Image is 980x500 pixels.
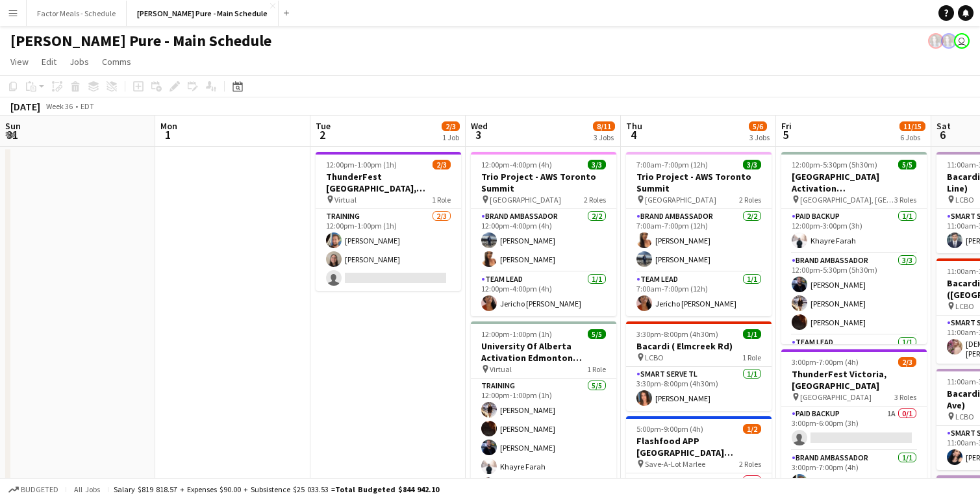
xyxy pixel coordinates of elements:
[36,53,62,70] a: Edit
[781,406,927,451] app-card-role: Paid Backup1A0/13:00pm-6:00pm (3h)
[894,392,916,402] span: 3 Roles
[781,152,927,344] app-job-card: 12:00pm-5:30pm (5h30m)5/5[GEOGRAPHIC_DATA] Activation [GEOGRAPHIC_DATA] [GEOGRAPHIC_DATA], [GEOGR...
[127,1,279,26] button: [PERSON_NAME] Pure - Main Schedule
[587,364,606,374] span: 1 Role
[742,353,761,362] span: 1 Role
[432,195,451,205] span: 1 Role
[471,209,616,272] app-card-role: Brand Ambassador2/212:00pm-4:00pm (4h)[PERSON_NAME][PERSON_NAME]
[158,127,177,142] span: 1
[636,160,708,169] span: 7:00am-7:00pm (12h)
[749,132,770,142] div: 3 Jobs
[316,120,331,132] span: Tue
[792,160,877,169] span: 12:00pm-5:30pm (5h30m)
[636,329,718,339] span: 3:30pm-8:00pm (4h30m)
[743,424,761,434] span: 1/2
[71,484,103,494] span: All jobs
[743,329,761,339] span: 1/1
[69,56,89,68] span: Jobs
[490,195,561,205] span: [GEOGRAPHIC_DATA]
[593,121,615,131] span: 8/11
[935,127,951,142] span: 6
[898,357,916,367] span: 2/3
[326,160,397,169] span: 12:00pm-1:00pm (1h)
[316,152,461,291] app-job-card: 12:00pm-1:00pm (1h)2/3ThunderFest [GEOGRAPHIC_DATA], [GEOGRAPHIC_DATA] Training Virtual1 RoleTrai...
[626,152,772,316] app-job-card: 7:00am-7:00pm (12h)3/3Trio Project - AWS Toronto Summit [GEOGRAPHIC_DATA]2 RolesBrand Ambassador2...
[471,379,616,498] app-card-role: Training5/512:00pm-1:00pm (1h)[PERSON_NAME][PERSON_NAME][PERSON_NAME]Khayre Farah[PERSON_NAME]
[316,209,461,291] app-card-role: Training2/312:00pm-1:00pm (1h)[PERSON_NAME][PERSON_NAME]
[334,195,357,205] span: Virtual
[471,340,616,364] h3: University Of Alberta Activation Edmonton Training
[781,368,927,392] h3: ThunderFest Victoria, [GEOGRAPHIC_DATA]
[792,357,859,367] span: 3:00pm-7:00pm (4h)
[43,101,75,111] span: Week 36
[481,329,552,339] span: 12:00pm-1:00pm (1h)
[6,482,60,497] button: Budgeted
[471,272,616,316] app-card-role: Team Lead1/112:00pm-4:00pm (4h)Jericho [PERSON_NAME]
[5,120,21,132] span: Sun
[10,100,40,113] div: [DATE]
[3,127,21,142] span: 31
[469,127,488,142] span: 3
[314,127,331,142] span: 2
[114,484,439,494] div: Salary $819 818.57 + Expenses $90.00 + Subsistence $25 033.53 =
[490,364,512,374] span: Virtual
[5,53,34,70] a: View
[471,321,616,498] app-job-card: 12:00pm-1:00pm (1h)5/5University Of Alberta Activation Edmonton Training Virtual1 RoleTraining5/5...
[626,209,772,272] app-card-role: Brand Ambassador2/27:00am-7:00pm (12h)[PERSON_NAME][PERSON_NAME]
[645,195,716,205] span: [GEOGRAPHIC_DATA]
[781,120,792,132] span: Fri
[594,132,614,142] div: 3 Jobs
[626,340,772,352] h3: Bacardi ( Elmcreek Rd)
[10,56,29,68] span: View
[27,1,127,26] button: Factor Meals - Schedule
[899,121,925,131] span: 11/15
[626,272,772,316] app-card-role: Team Lead1/17:00am-7:00pm (12h)Jericho [PERSON_NAME]
[781,171,927,194] h3: [GEOGRAPHIC_DATA] Activation [GEOGRAPHIC_DATA]
[645,353,664,362] span: LCBO
[626,367,772,411] app-card-role: Smart Serve TL1/13:30pm-8:00pm (4h30m)[PERSON_NAME]
[781,253,927,335] app-card-role: Brand Ambassador3/312:00pm-5:30pm (5h30m)[PERSON_NAME][PERSON_NAME][PERSON_NAME]
[781,209,927,253] app-card-role: Paid Backup1/112:00pm-3:00pm (3h)Khayre Farah
[749,121,767,131] span: 5/6
[955,412,974,421] span: LCBO
[81,101,94,111] div: EDT
[481,160,552,169] span: 12:00pm-4:00pm (4h)
[335,484,439,494] span: Total Budgeted $844 942.10
[743,160,761,169] span: 3/3
[42,56,57,68] span: Edit
[442,132,459,142] div: 1 Job
[471,171,616,194] h3: Trio Project - AWS Toronto Summit
[588,160,606,169] span: 3/3
[64,53,94,70] a: Jobs
[781,451,927,495] app-card-role: Brand Ambassador1/13:00pm-7:00pm (4h)[PERSON_NAME]
[471,152,616,316] div: 12:00pm-4:00pm (4h)3/3Trio Project - AWS Toronto Summit [GEOGRAPHIC_DATA]2 RolesBrand Ambassador2...
[898,160,916,169] span: 5/5
[102,56,131,68] span: Comms
[739,195,761,205] span: 2 Roles
[894,195,916,205] span: 3 Roles
[636,424,703,434] span: 5:00pm-9:00pm (4h)
[955,301,974,311] span: LCBO
[954,33,970,49] app-user-avatar: Tifany Scifo
[626,321,772,411] div: 3:30pm-8:00pm (4h30m)1/1Bacardi ( Elmcreek Rd) LCBO1 RoleSmart Serve TL1/13:30pm-8:00pm (4h30m)[P...
[800,195,894,205] span: [GEOGRAPHIC_DATA], [GEOGRAPHIC_DATA]
[626,171,772,194] h3: Trio Project - AWS Toronto Summit
[471,120,488,132] span: Wed
[97,53,136,70] a: Comms
[584,195,606,205] span: 2 Roles
[442,121,460,131] span: 2/3
[739,459,761,469] span: 2 Roles
[626,435,772,458] h3: Flashfood APP [GEOGRAPHIC_DATA] [GEOGRAPHIC_DATA], [GEOGRAPHIC_DATA]
[645,459,705,469] span: Save-A-Lot Marlee
[955,195,974,205] span: LCBO
[160,120,177,132] span: Mon
[779,127,792,142] span: 5
[433,160,451,169] span: 2/3
[626,120,642,132] span: Thu
[900,132,925,142] div: 6 Jobs
[588,329,606,339] span: 5/5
